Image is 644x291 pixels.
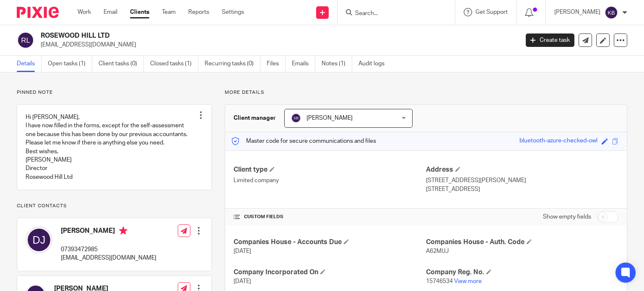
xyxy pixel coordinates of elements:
img: svg%3E [605,6,618,19]
h4: [PERSON_NAME] [61,227,156,237]
h2: ROSEWOOD HILL LTD [41,31,419,40]
p: Client contacts [17,203,212,209]
span: [PERSON_NAME] [306,115,353,121]
a: Reports [188,8,209,16]
span: A62MUJ [426,248,449,254]
p: [EMAIL_ADDRESS][DOMAIN_NAME] [41,41,513,49]
h4: Companies House - Accounts Due [234,238,426,247]
h4: Client type [234,165,426,174]
span: 15746534 [426,278,453,284]
h4: CUSTOM FIELDS [234,214,426,220]
p: [STREET_ADDRESS][PERSON_NAME] [426,176,618,185]
p: [STREET_ADDRESS] [426,185,618,193]
a: Emails [292,56,315,72]
a: Details [17,56,42,72]
p: Pinned note [17,89,212,96]
a: Settings [222,8,244,16]
img: svg%3E [291,113,301,123]
a: View more [454,278,482,284]
img: svg%3E [17,31,34,49]
img: Pixie [17,7,59,18]
a: Open tasks (1) [48,56,92,72]
a: Closed tasks (1) [150,56,198,72]
span: Get Support [475,9,508,15]
h4: Address [426,165,618,174]
h4: Companies House - Auth. Code [426,238,618,247]
span: [DATE] [234,248,251,254]
p: Master code for secure communications and files [231,137,376,145]
a: Audit logs [358,56,391,72]
p: [EMAIL_ADDRESS][DOMAIN_NAME] [61,254,156,262]
h3: Client manager [234,114,276,122]
a: Email [104,8,117,16]
h4: Company Incorporated On [234,268,426,277]
a: Work [78,8,91,16]
label: Show empty fields [543,213,591,221]
input: Search [354,10,430,18]
p: More details [225,89,627,96]
p: 07393472985 [61,245,156,254]
img: svg%3E [26,227,52,253]
a: Clients [130,8,149,16]
a: Files [267,56,286,72]
p: Limited company [234,176,426,185]
div: bluetooth-azure-checked-owl [519,136,597,146]
a: Team [162,8,176,16]
span: [DATE] [234,278,251,284]
i: Primary [119,227,127,235]
a: Client tasks (0) [99,56,144,72]
a: Create task [526,33,574,47]
p: [PERSON_NAME] [554,8,600,16]
h4: Company Reg. No. [426,268,618,277]
a: Notes (1) [322,56,352,72]
a: Recurring tasks (0) [205,56,260,72]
